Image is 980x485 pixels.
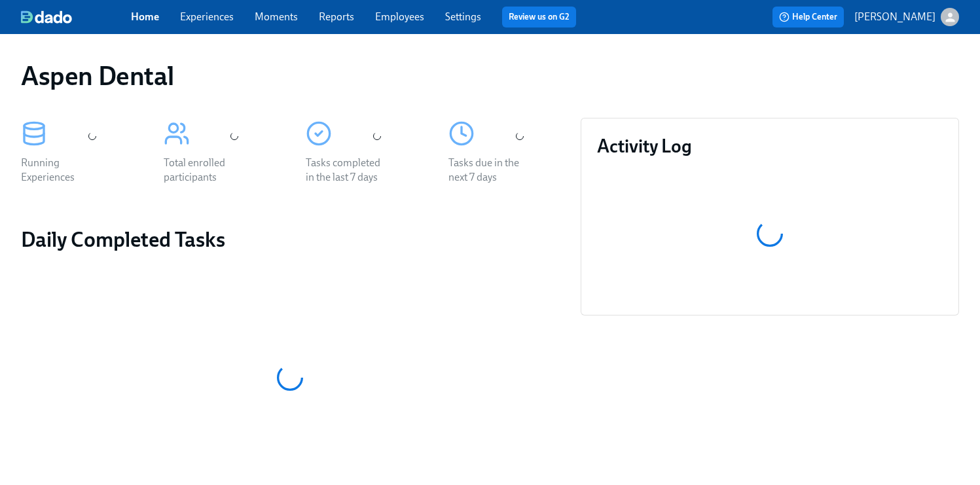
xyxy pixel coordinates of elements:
[319,10,354,23] a: Reports
[255,10,298,23] a: Moments
[597,134,943,158] h3: Activity Log
[21,10,131,24] a: dado
[131,10,159,23] a: Home
[445,10,481,23] a: Settings
[375,10,424,23] a: Employees
[306,156,390,185] div: Tasks completed in the last 7 days
[21,10,72,24] img: dado
[21,226,560,253] h2: Daily Completed Tasks
[21,60,173,92] h1: Aspen Dental
[854,8,959,26] button: [PERSON_NAME]
[21,156,105,185] div: Running Experiences
[509,10,570,24] a: Review us on G2
[448,156,532,185] div: Tasks due in the next 7 days
[502,7,576,27] button: Review us on G2
[779,10,837,24] span: Help Center
[854,10,935,24] p: [PERSON_NAME]
[180,10,234,23] a: Experiences
[164,156,247,185] div: Total enrolled participants
[772,7,844,27] button: Help Center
